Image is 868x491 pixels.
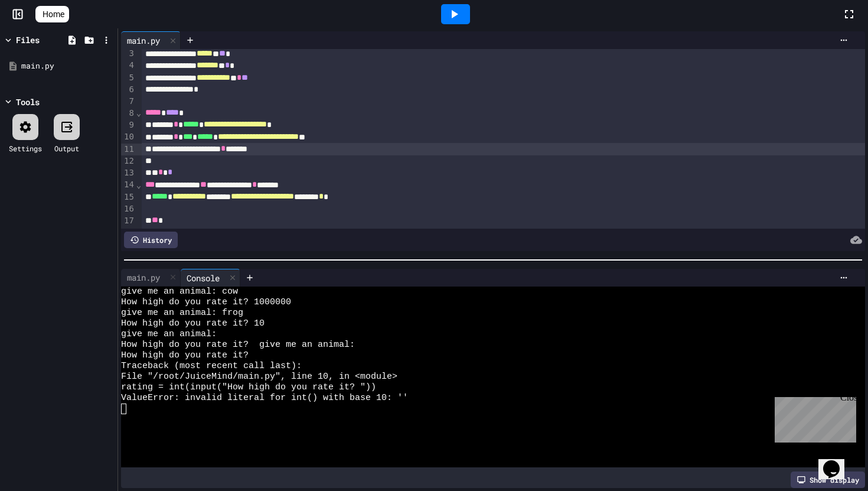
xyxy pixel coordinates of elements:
[121,271,166,284] div: main.py
[121,191,136,203] div: 15
[121,269,181,287] div: main.py
[181,269,240,287] div: Console
[121,308,243,318] span: give me an animal: frog
[121,34,166,47] div: main.py
[121,144,136,155] div: 11
[121,297,291,308] span: How high do you rate it? 1000000
[121,167,136,179] div: 13
[124,232,178,248] div: History
[54,143,79,154] div: Output
[121,382,376,393] span: rating = int(input("How high do you rate it? "))
[121,318,265,329] span: How high do you rate it? 10
[121,96,136,108] div: 7
[121,329,217,340] span: give me an animal:
[21,60,113,72] div: main.py
[121,215,136,227] div: 17
[121,108,136,119] div: 8
[121,119,136,131] div: 9
[5,5,81,75] div: Chat with us now!Close
[43,8,64,20] span: Home
[9,143,42,154] div: Settings
[121,393,408,404] span: ValueError: invalid literal for int() with base 10: ''
[121,179,136,191] div: 14
[121,31,181,49] div: main.py
[136,108,142,118] span: Fold line
[121,60,136,71] div: 4
[16,34,40,46] div: Files
[121,350,249,361] span: How high do you rate it?
[121,372,397,382] span: File "/root/JuiceMind/main.py", line 10, in <module>
[121,287,238,297] span: give me an animal: cow
[791,472,865,488] div: Show display
[35,6,69,22] a: Home
[770,392,856,443] iframe: chat widget
[121,361,302,372] span: Traceback (most recent call last):
[121,48,136,60] div: 3
[121,155,136,167] div: 12
[181,272,226,284] div: Console
[136,180,142,190] span: Fold line
[121,131,136,143] div: 10
[121,340,355,350] span: How high do you rate it? give me an animal:
[121,84,136,96] div: 6
[121,203,136,215] div: 16
[16,96,40,108] div: Tools
[818,444,856,479] iframe: chat widget
[121,72,136,84] div: 5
